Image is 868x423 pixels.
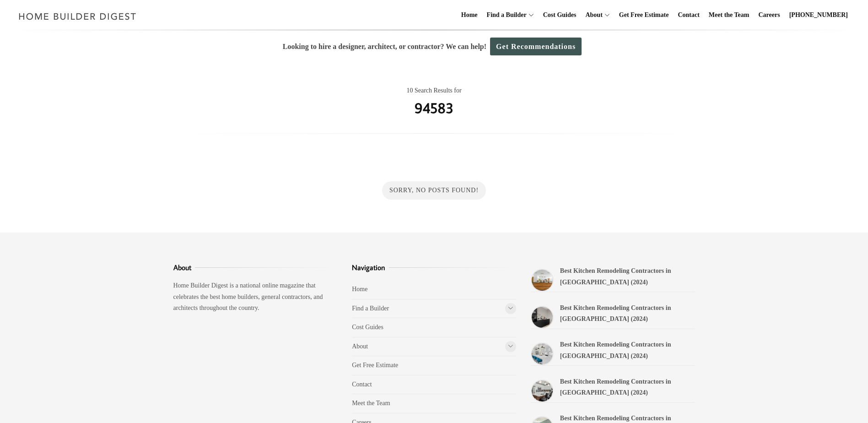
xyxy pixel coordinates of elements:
[560,304,671,323] a: Best Kitchen Remodeling Contractors in [GEOGRAPHIC_DATA] (2024)
[615,0,673,30] a: Get Free Estimate
[560,378,671,396] a: Best Kitchen Remodeling Contractors in [GEOGRAPHIC_DATA] (2024)
[415,97,453,119] h1: 94583
[458,0,481,30] a: Home
[531,306,554,329] a: Best Kitchen Remodeling Contractors in Plantation (2024)
[705,0,753,30] a: Meet the Team
[786,0,852,30] a: [PHONE_NUMBER]
[490,38,582,55] a: Get Recommendations
[352,305,389,312] a: Find a Builder
[560,341,671,359] a: Best Kitchen Remodeling Contractors in [GEOGRAPHIC_DATA] (2024)
[674,0,703,30] a: Contact
[352,381,372,388] a: Contact
[15,7,140,25] img: Home Builder Digest
[352,262,516,273] h3: Navigation
[382,181,486,200] div: Sorry, No Posts Found!
[531,342,554,365] a: Best Kitchen Remodeling Contractors in Coral Gables (2024)
[352,400,390,407] a: Meet the Team
[539,0,580,30] a: Cost Guides
[352,343,368,350] a: About
[352,324,383,331] a: Cost Guides
[582,0,602,30] a: About
[483,0,527,30] a: Find a Builder
[531,380,554,402] a: Best Kitchen Remodeling Contractors in Boca Raton (2024)
[531,269,554,292] a: Best Kitchen Remodeling Contractors in Doral (2024)
[173,280,338,314] p: Home Builder Digest is a national online magazine that celebrates the best home builders, general...
[560,267,671,286] a: Best Kitchen Remodeling Contractors in [GEOGRAPHIC_DATA] (2024)
[755,0,784,30] a: Careers
[173,262,338,273] h3: About
[406,85,461,97] span: 10 Search Results for
[352,362,398,369] a: Get Free Estimate
[352,286,367,293] a: Home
